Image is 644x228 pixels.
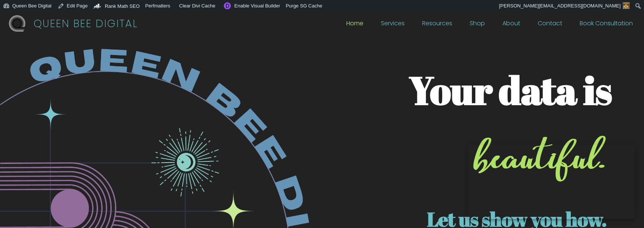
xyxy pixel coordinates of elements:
[538,21,562,29] a: Contact
[105,3,140,9] span: Rank Math SEO
[334,67,612,117] h1: Your data is
[580,21,633,29] a: Book Consultation
[9,15,25,32] img: QBD Logo
[502,21,520,29] a: About
[470,21,485,29] a: Shop
[33,19,138,30] p: QUEEN BEE DIGITAL
[346,21,363,29] a: Home
[381,21,405,29] a: Services
[334,134,603,199] h1: beautiful.
[422,21,452,29] a: Resources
